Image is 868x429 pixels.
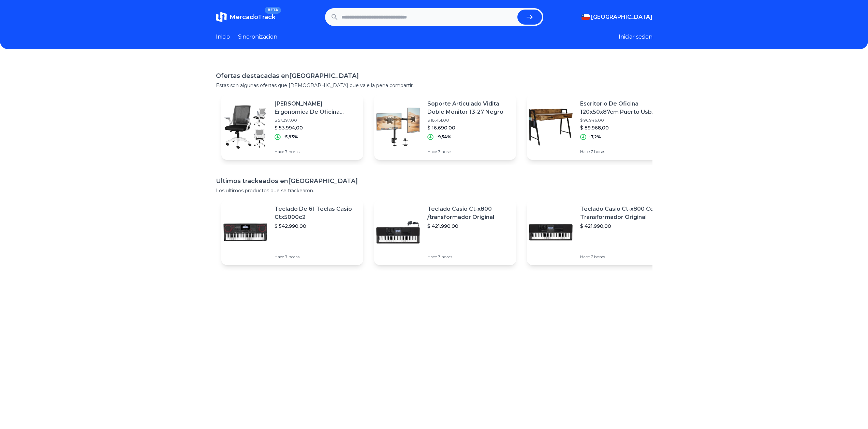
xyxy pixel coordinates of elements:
[374,103,422,151] img: Featured image
[527,94,669,160] a: Featured imageEscritorio De Oficina 120x50x87cm Puerto Usb Bolsillo Gancho$ 96.946,00$ 89.968,00-...
[427,117,511,123] p: $ 18.451,00
[283,134,298,140] p: -5,93%
[589,134,601,140] p: -7,2%
[221,199,363,265] a: Featured imageTeclado De 61 Teclas Casio Ctx5000c2$ 542.990,00Hace 7 horas
[427,149,511,154] p: Hace 7 horas
[619,33,652,41] button: Iniciar sesion
[221,208,269,256] img: Featured image
[580,100,663,116] p: Escritorio De Oficina 120x50x87cm Puerto Usb Bolsillo Gancho
[427,100,511,116] p: Soporte Articulado Vidita Doble Monitor 13-27 Negro
[275,254,358,260] p: Hace 7 horas
[582,13,652,21] button: [GEOGRAPHIC_DATA]
[216,176,652,186] h1: Ultimos trackeados en [GEOGRAPHIC_DATA]
[216,187,652,194] p: Los ultimos productos que se trackearon.
[427,124,511,131] p: $ 16.690,00
[436,134,451,140] p: -9,54%
[275,223,358,230] p: $ 542.990,00
[580,205,663,221] p: Teclado Casio Ct-x800 Con Transformador Original
[527,199,669,265] a: Featured imageTeclado Casio Ct-x800 Con Transformador Original$ 421.990,00Hace 7 horas
[216,71,652,81] h1: Ofertas destacadas en [GEOGRAPHIC_DATA]
[238,33,277,41] a: Sincronizacion
[275,100,358,116] p: [PERSON_NAME] Ergonomica De Oficina Escritorio Ejecutiva Látex
[582,14,590,20] img: Chile
[427,223,511,230] p: $ 421.990,00
[275,205,358,221] p: Teclado De 61 Teclas Casio Ctx5000c2
[275,149,358,154] p: Hace 7 horas
[374,94,516,160] a: Featured imageSoporte Articulado Vidita Doble Monitor 13-27 Negro$ 18.451,00$ 16.690,00-9,54%Hace...
[275,117,358,123] p: $ 57.397,00
[221,94,363,160] a: Featured image[PERSON_NAME] Ergonomica De Oficina Escritorio Ejecutiva Látex$ 57.397,00$ 53.994,0...
[374,208,422,256] img: Featured image
[265,7,281,14] span: BETA
[216,33,230,41] a: Inicio
[580,223,663,230] p: $ 421.990,00
[580,149,663,154] p: Hace 7 horas
[580,117,663,123] p: $ 96.946,00
[230,13,276,21] span: MercadoTrack
[580,124,663,131] p: $ 89.968,00
[527,208,575,256] img: Featured image
[221,103,269,151] img: Featured image
[216,82,652,89] p: Estas son algunas ofertas que [DEMOGRAPHIC_DATA] que vale la pena compartir.
[216,12,276,23] a: MercadoTrackBETA
[216,12,227,23] img: MercadoTrack
[580,254,663,260] p: Hace 7 horas
[591,13,652,21] span: [GEOGRAPHIC_DATA]
[427,205,511,221] p: Teclado Casio Ct-x800 /transformador Original
[427,254,511,260] p: Hace 7 horas
[374,199,516,265] a: Featured imageTeclado Casio Ct-x800 /transformador Original$ 421.990,00Hace 7 horas
[275,124,358,131] p: $ 53.994,00
[527,103,575,151] img: Featured image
